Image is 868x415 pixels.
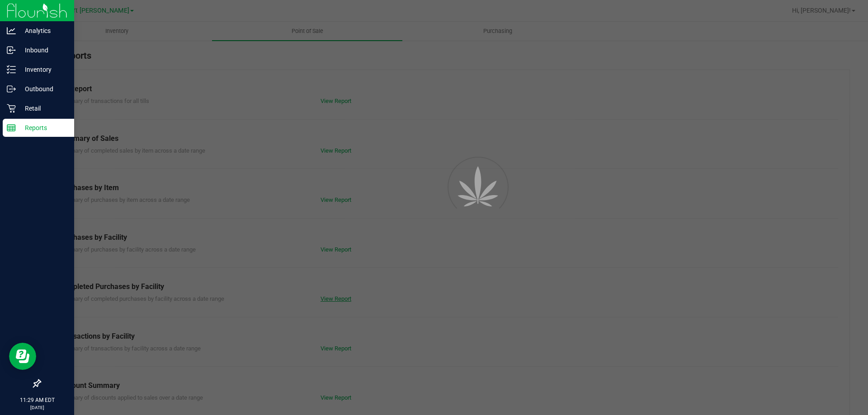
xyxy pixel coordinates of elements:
[16,25,70,36] p: Analytics
[16,64,70,75] p: Inventory
[4,404,70,411] p: [DATE]
[4,396,70,404] p: 11:29 AM EDT
[7,46,16,55] inline-svg: Inbound
[7,104,16,113] inline-svg: Retail
[7,26,16,35] inline-svg: Analytics
[7,84,16,93] inline-svg: Outbound
[16,103,70,114] p: Retail
[7,65,16,74] inline-svg: Inventory
[16,122,70,133] p: Reports
[7,123,16,132] inline-svg: Reports
[9,343,36,370] iframe: Resource center
[16,45,70,56] p: Inbound
[16,84,70,94] p: Outbound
